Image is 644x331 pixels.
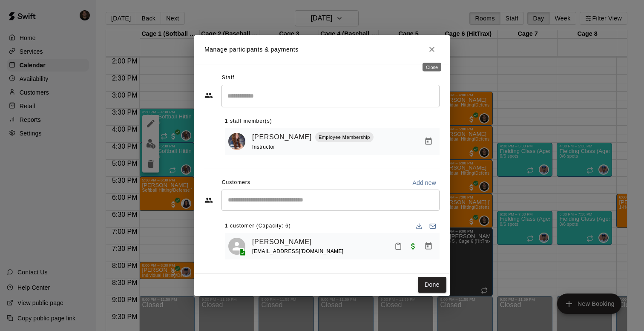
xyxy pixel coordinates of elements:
[409,176,440,190] button: Add new
[228,133,245,150] img: Jaidyn Harris
[418,277,446,293] button: Done
[319,134,370,141] p: Employee Membership
[204,196,213,204] svg: Customers
[405,242,421,249] span: Paid with Credit
[423,63,441,72] div: Close
[252,132,312,143] a: [PERSON_NAME]
[421,134,436,149] button: Manage bookings & payment
[424,42,440,57] button: Close
[252,248,344,254] span: [EMAIL_ADDRESS][DOMAIN_NAME]
[252,144,275,150] span: Instructor
[421,239,436,254] button: Manage bookings & payment
[391,239,405,253] button: Mark attendance
[225,115,272,128] span: 1 staff member(s)
[204,45,299,54] p: Manage participants & payments
[252,236,312,248] a: [PERSON_NAME]
[221,85,440,107] div: Search staff
[228,238,245,255] div: Hattie McClelland
[222,176,250,190] span: Customers
[204,91,213,100] svg: Staff
[225,219,291,233] span: 1 customer (Capacity: 6)
[412,219,426,233] button: Download list
[221,190,440,211] div: Start typing to search customers...
[222,71,234,85] span: Staff
[412,178,436,187] p: Add new
[426,219,440,233] button: Email participants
